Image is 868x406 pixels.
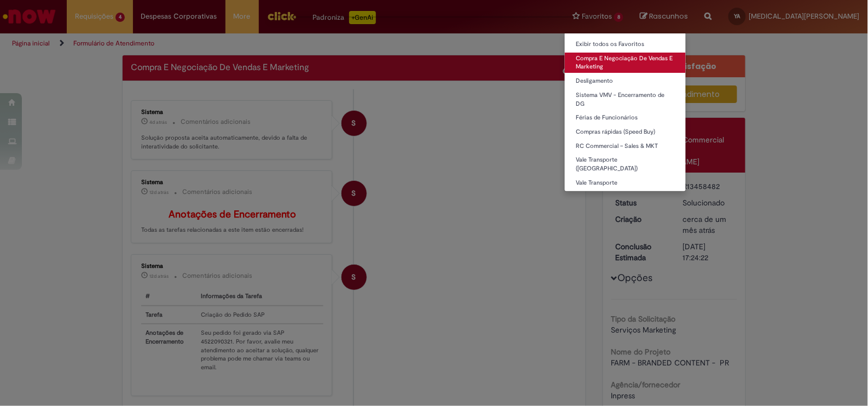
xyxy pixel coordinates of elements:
[565,154,686,174] a: Vale Transporte ([GEOGRAPHIC_DATA])
[565,89,686,110] a: Sistema VMV - Encerramento de DG
[565,126,686,138] a: Compras rápidas (Speed Buy)
[565,177,686,189] a: Vale Transporte
[565,112,686,124] a: Férias de Funcionários
[565,53,686,73] a: Compra E Negociação De Vendas E Marketing
[564,33,686,192] ul: Favoritos
[565,140,686,152] a: RC Commercial – Sales & MKT
[565,75,686,87] a: Desligamento
[565,38,686,50] a: Exibir todos os Favoritos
